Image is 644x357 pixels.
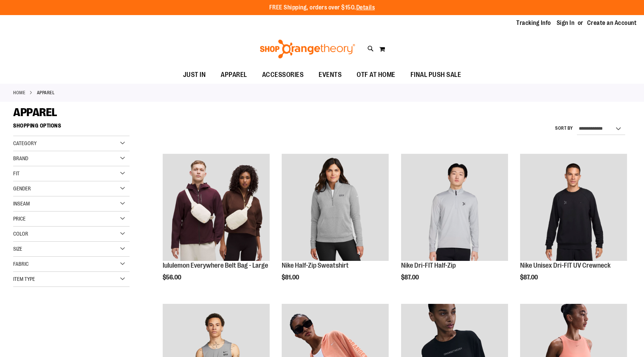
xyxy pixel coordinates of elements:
[282,154,389,262] a: Nike Half-Zip Sweatshirt
[183,66,206,83] span: JUST IN
[520,274,539,281] span: $87.00
[163,262,268,269] a: lululemon Everywhere Belt Bag - Large
[259,40,356,58] img: Shop Orangetheory
[255,66,311,84] a: ACCESSORIES
[557,19,575,27] a: Sign In
[13,119,130,136] strong: Shopping Options
[319,66,342,83] span: EVENTS
[13,231,28,237] span: Color
[221,66,247,83] span: APPAREL
[13,136,130,151] div: Category
[311,66,349,84] a: EVENTS
[401,262,456,269] a: Nike Dri-FIT Half-Zip
[357,66,395,83] span: OTF AT HOME
[13,276,35,282] span: Item Type
[13,196,130,211] div: Inseam
[13,201,30,207] span: Inseam
[13,151,130,166] div: Brand
[282,154,389,261] img: Nike Half-Zip Sweatshirt
[13,261,29,267] span: Fabric
[555,125,573,132] label: Sort By
[163,274,182,281] span: $56.00
[13,246,22,252] span: Size
[401,154,508,261] img: Nike Dri-FIT Half-Zip
[349,66,403,84] a: OTF AT HOME
[159,150,273,300] div: product
[262,66,304,83] span: ACCESSORIES
[13,155,28,161] span: Brand
[401,154,508,262] a: Nike Dri-FIT Half-Zip
[13,140,37,146] span: Category
[278,150,392,300] div: product
[401,274,420,281] span: $87.00
[282,274,300,281] span: $81.00
[13,227,130,242] div: Color
[13,211,130,227] div: Price
[520,154,627,262] a: Nike Unisex Dri-FIT UV Crewneck
[13,166,130,181] div: Fit
[397,150,512,300] div: product
[37,89,55,96] strong: APPAREL
[13,242,130,257] div: Size
[520,262,610,269] a: Nike Unisex Dri-FIT UV Crewneck
[520,154,627,261] img: Nike Unisex Dri-FIT UV Crewneck
[13,272,130,287] div: Item Type
[516,19,551,27] a: Tracking Info
[587,19,637,27] a: Create an Account
[163,154,270,261] img: lululemon Everywhere Belt Bag - Large
[13,170,20,176] span: Fit
[175,66,214,84] a: JUST IN
[13,89,25,96] a: Home
[13,216,26,222] span: Price
[516,150,631,300] div: product
[213,66,255,83] a: APPAREL
[13,185,31,192] span: Gender
[269,3,375,12] p: FREE Shipping, orders over $150.
[282,262,349,269] a: Nike Half-Zip Sweatshirt
[163,154,270,262] a: lululemon Everywhere Belt Bag - Large
[13,106,57,119] span: APPAREL
[356,4,375,11] a: Details
[411,66,461,83] span: FINAL PUSH SALE
[13,257,130,272] div: Fabric
[403,66,469,84] a: FINAL PUSH SALE
[13,181,130,196] div: Gender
